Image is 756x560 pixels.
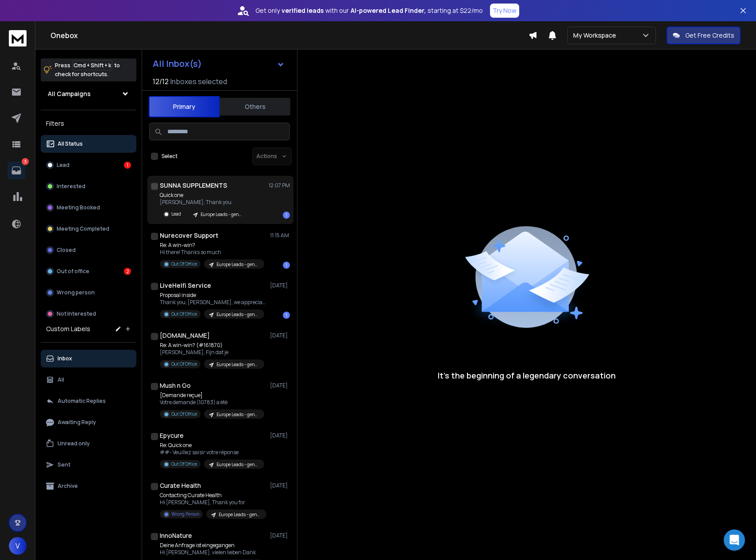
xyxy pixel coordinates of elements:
p: Meeting Completed [57,225,109,232]
p: Not Interested [57,310,96,317]
p: 11:15 AM [270,232,290,239]
h1: Mush n Go [160,381,191,390]
p: Get only with our starting at $22/mo [255,6,483,15]
p: Awaiting Reply [58,419,96,426]
p: Try Now [493,6,517,15]
p: Out of office [57,268,89,275]
h1: All Inbox(s) [153,59,202,68]
p: Hi [PERSON_NAME], vielen lieben Dank [160,549,264,556]
p: [DATE] [270,282,290,289]
p: All [58,376,64,383]
p: Lead [171,211,181,217]
button: Closed [41,241,136,259]
h3: Filters [41,117,136,130]
p: Archive [58,483,78,490]
p: Hi there! Thanks so much [160,249,264,256]
div: 1 [283,262,290,269]
button: Automatic Replies [41,392,136,410]
p: Out Of Office [171,411,197,417]
button: Others [220,97,290,116]
button: Unread only [41,435,136,452]
button: Not Interested [41,305,136,323]
div: Open Intercom Messenger [724,529,745,551]
button: Archive [41,477,136,495]
p: [DATE] [270,432,290,439]
p: Out Of Office [171,361,197,367]
button: All [41,371,136,389]
p: Wrong person [57,289,95,296]
p: [PERSON_NAME], Thank you [160,199,248,206]
p: Deine Anfrage ist eingegangen [160,542,264,549]
p: Europe Leads - general emails [supplements] [216,411,259,418]
p: Europe Leads - general emails [supplements] [216,261,259,268]
button: Meeting Booked [41,199,136,216]
p: It’s the beginning of a legendary conversation [438,369,616,382]
span: Cmd + Shift + k [72,60,112,70]
p: Unread only [58,440,90,447]
strong: verified leads [282,6,324,15]
button: Out of office2 [41,263,136,280]
div: 1 [283,312,290,319]
p: Closed [57,247,76,254]
p: Europe Leads - general emails [supplements] [216,361,259,368]
p: Europe Leads - general emails [supplements] [219,511,261,518]
p: Re: A win-win? (#161870) [160,342,264,349]
h1: Onebox [50,30,528,41]
p: Meeting Booked [57,204,100,211]
p: [DATE] [270,332,290,339]
a: 3 [8,162,25,179]
button: V [9,537,27,555]
p: Out Of Office [171,311,197,317]
p: ##- Veuillez saisir votre réponse [160,449,264,456]
p: All Status [58,140,83,147]
h1: InnoNature [160,531,192,540]
p: Re: A win-win? [160,242,264,249]
button: Try Now [490,4,519,18]
button: Wrong person [41,284,136,301]
p: Inbox [58,355,72,362]
button: Interested [41,178,136,195]
p: Europe Leads - general emails [supplements] [216,461,259,468]
div: 1 [124,162,131,169]
p: Europe Leads - general emails [supplements] [216,311,259,318]
p: Press to check for shortcuts. [55,61,120,79]
div: 1 [283,212,290,219]
button: Awaiting Reply [41,413,136,431]
h1: SUNNA SUPPLEMENTS [160,181,227,190]
h1: [DOMAIN_NAME] [160,331,210,340]
p: Automatic Replies [58,398,106,405]
button: Meeting Completed [41,220,136,238]
p: Wrong Person [171,511,199,518]
button: Primary [149,96,220,117]
button: Sent [41,456,136,474]
h1: Nurecover Support [160,231,218,240]
p: [DATE] [270,532,290,539]
p: Interested [57,183,85,190]
p: [DATE] [270,382,290,389]
p: [DATE] [270,482,290,489]
h1: LiveHelfi Service [160,281,211,290]
strong: AI-powered Lead Finder, [351,6,426,15]
img: logo [9,30,27,46]
span: 12 / 12 [153,76,169,87]
p: [PERSON_NAME], Fijn dat je [160,349,264,356]
p: Contacting Curate Health [160,492,266,499]
p: Hi [PERSON_NAME], Thank you for [160,499,266,506]
button: Lead1 [41,156,136,174]
div: 2 [124,268,131,275]
p: [Demande reçue] [160,392,264,399]
p: Proposal inside [160,292,266,299]
p: Get Free Credits [685,31,734,40]
p: Out Of Office [171,461,197,467]
p: Sent [58,461,70,468]
h3: Inboxes selected [170,76,227,87]
h3: Custom Labels [46,324,90,333]
h1: All Campaigns [48,89,91,98]
button: Get Free Credits [667,27,741,44]
p: Europe Leads - general emails [supplements] [201,211,243,218]
p: Quick one [160,192,248,199]
p: My Workspace [573,31,620,40]
button: All Campaigns [41,85,136,103]
p: 3 [22,158,29,165]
